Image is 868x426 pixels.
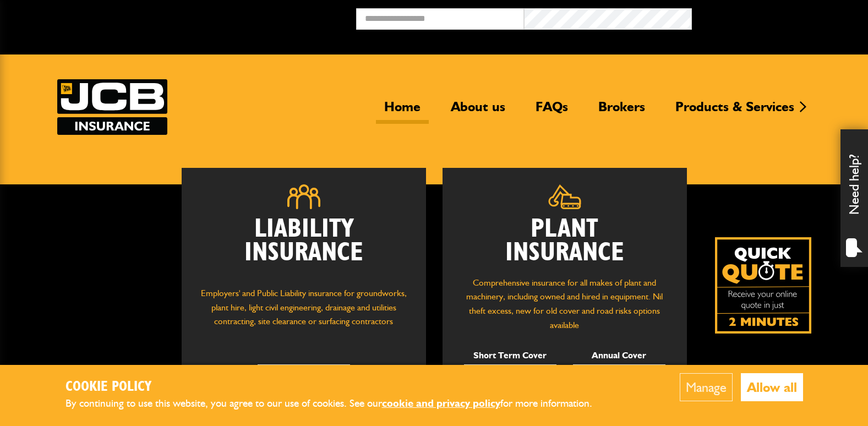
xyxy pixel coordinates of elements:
p: By continuing to use this website, you agree to our use of cookies. See our for more information. [65,395,610,412]
button: Broker Login [692,8,860,25]
h2: Cookie Policy [65,379,610,396]
a: Get your insurance quote isn just 2-minutes [715,237,811,334]
a: Brokers [590,99,653,124]
a: Home [376,99,429,124]
button: Manage [680,373,733,401]
div: Need help? [840,129,868,267]
p: Short Term Cover [464,348,556,363]
img: JCB Insurance Services logo [57,79,167,135]
a: Products & Services [667,99,803,124]
a: FAQs [527,99,576,124]
p: Employers' and Public Liability insurance for groundworks, plant hire, light civil engineering, d... [198,286,410,339]
h2: Plant Insurance [459,217,670,265]
a: JCB Insurance Services [57,79,167,135]
button: Allow all [741,373,803,401]
p: Annual Cover [573,348,665,363]
a: Get Quote [258,364,350,387]
a: Get Quote [464,364,556,387]
img: Quick Quote [715,237,811,334]
a: About us [443,99,514,124]
h2: Liability Insurance [198,217,410,276]
p: Comprehensive insurance for all makes of plant and machinery, including owned and hired in equipm... [459,276,670,332]
a: Get Quote [573,364,665,387]
a: cookie and privacy policy [382,397,500,409]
